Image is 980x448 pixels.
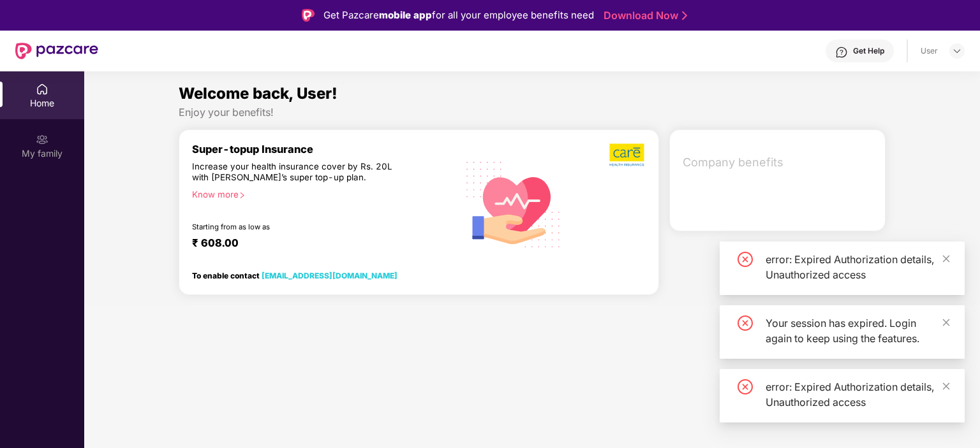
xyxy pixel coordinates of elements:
div: Get Help [853,46,884,56]
img: b5dec4f62d2307b9de63beb79f102df3.png [609,143,646,167]
img: svg+xml;base64,PHN2ZyB3aWR0aD0iMjAiIGhlaWdodD0iMjAiIHZpZXdCb3g9IjAgMCAyMCAyMCIgZmlsbD0ibm9uZSIgeG... [36,133,48,146]
span: close-circle [738,252,753,267]
span: close [942,382,951,391]
div: Enjoy your benefits! [179,106,886,119]
span: right [239,192,246,199]
div: Company benefits [675,146,885,179]
div: Get Pazcare for all your employee benefits need [323,8,594,23]
div: Super-topup Insurance [192,143,457,155]
img: svg+xml;base64,PHN2ZyB4bWxucz0iaHR0cDovL3d3dy53My5vcmcvMjAwMC9zdmciIHhtbG5zOnhsaW5rPSJodHRwOi8vd3... [457,146,570,261]
div: To enable contact [192,271,397,280]
div: Starting from as low as [192,222,403,231]
img: svg+xml;base64,PHN2ZyBpZD0iRHJvcGRvd24tMzJ4MzIiIHhtbG5zPSJodHRwOi8vd3d3LnczLm9yZy8yMDAwL3N2ZyIgd2... [952,46,962,56]
div: ₹ 608.00 [192,236,444,252]
div: error: Expired Authorization details, Unauthorized access [766,379,949,410]
span: close-circle [738,315,753,331]
img: svg+xml;base64,PHN2ZyBpZD0iSG9tZSIgeG1sbnM9Imh0dHA6Ly93d3cudzMub3JnLzIwMDAvc3ZnIiB3aWR0aD0iMjAiIG... [36,83,48,96]
span: close [942,318,951,327]
div: User [921,46,938,56]
a: [EMAIL_ADDRESS][DOMAIN_NAME] [262,271,397,280]
span: Welcome back, User! [179,84,338,103]
div: Your session has expired. Login again to keep using the features. [766,315,949,346]
span: close-circle [738,379,753,394]
img: svg+xml;base64,PHN2ZyBpZD0iSGVscC0zMngzMiIgeG1sbnM9Imh0dHA6Ly93d3cudzMub3JnLzIwMDAvc3ZnIiB3aWR0aD... [835,46,848,59]
span: Company benefits [683,154,875,171]
div: Increase your health insurance cover by Rs. 20L with [PERSON_NAME]’s super top-up plan. [192,161,402,184]
strong: mobile app [379,9,432,21]
div: Know more [192,189,449,198]
div: error: Expired Authorization details, Unauthorized access [766,252,949,282]
img: Logo [302,9,315,22]
img: New Pazcare Logo [15,43,98,59]
img: Stroke [682,9,687,22]
a: Download Now [604,9,683,22]
span: close [942,254,951,263]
